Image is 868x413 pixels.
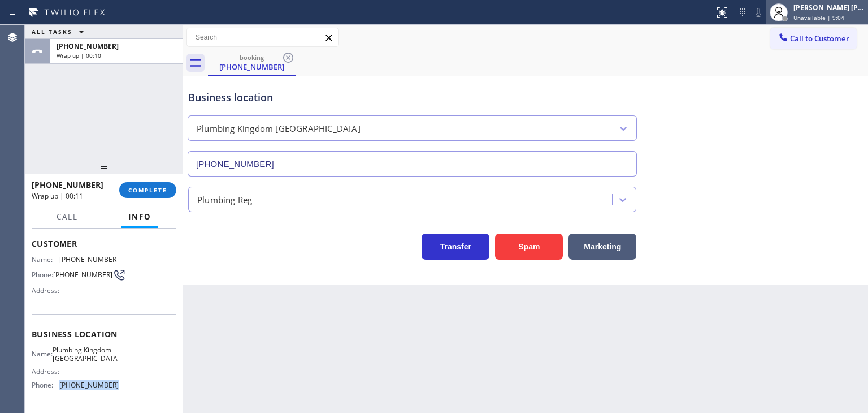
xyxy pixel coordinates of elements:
[59,381,119,389] span: [PHONE_NUMBER]
[209,62,294,72] div: [PHONE_NUMBER]
[32,179,103,190] span: [PHONE_NUMBER]
[209,50,294,75] div: (813) 895-1645
[50,206,85,228] button: Call
[53,346,120,363] span: Plumbing Kingdom [GEOGRAPHIC_DATA]
[32,350,53,358] span: Name:
[793,3,865,12] div: [PERSON_NAME] [PERSON_NAME]
[128,212,151,222] span: Info
[57,212,78,222] span: Call
[32,191,83,201] span: Wrap up | 00:11
[495,234,563,260] button: Spam
[25,25,95,38] button: ALL TASKS
[770,28,857,49] button: Call to Customer
[187,28,338,46] input: Search
[422,234,489,260] button: Transfer
[188,151,637,177] input: Phone Number
[750,5,766,20] button: Mute
[32,381,59,389] span: Phone:
[32,286,62,295] span: Address:
[121,206,158,228] button: Info
[119,182,176,198] button: COMPLETE
[32,28,72,36] span: ALL TASKS
[188,90,636,105] div: Business location
[128,186,167,194] span: COMPLETE
[790,33,849,44] span: Call to Customer
[57,51,101,59] span: Wrap up | 00:10
[32,367,62,376] span: Address:
[57,41,119,51] span: [PHONE_NUMBER]
[32,270,53,279] span: Phone:
[793,14,844,21] span: Unavailable | 9:04
[197,122,361,135] div: Plumbing Kingdom [GEOGRAPHIC_DATA]
[59,255,119,264] span: [PHONE_NUMBER]
[568,234,636,260] button: Marketing
[32,238,176,249] span: Customer
[53,270,112,279] span: [PHONE_NUMBER]
[197,193,252,206] div: Plumbing Reg
[32,329,176,339] span: Business location
[209,53,294,62] div: booking
[32,255,59,264] span: Name:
